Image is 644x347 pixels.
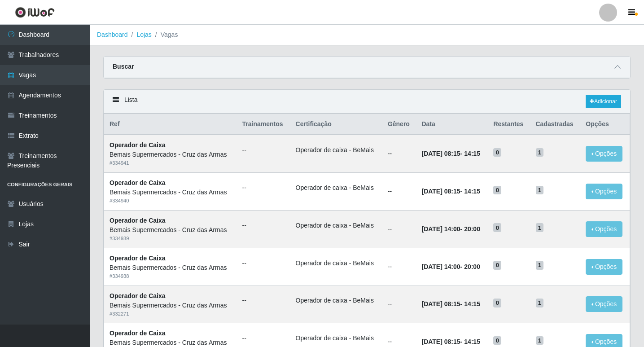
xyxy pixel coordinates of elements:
strong: Operador de Caixa [110,255,166,262]
div: # 332271 [110,310,232,318]
div: # 334940 [110,197,232,205]
th: Restantes [488,114,530,135]
ul: -- [242,259,285,268]
span: 0 [493,223,501,232]
span: 1 [536,148,544,157]
td: -- [382,173,416,211]
time: [DATE] 14:00 [421,263,460,270]
strong: Buscar [113,63,134,70]
strong: Operador de Caixa [110,292,166,299]
time: 14:15 [464,150,480,157]
a: Adicionar [586,95,621,108]
strong: - [421,263,480,270]
span: 1 [536,336,544,345]
strong: - [421,188,480,195]
th: Certificação [290,114,382,135]
th: Opções [580,114,630,135]
td: -- [382,286,416,323]
span: 1 [536,261,544,270]
div: Lista [104,90,630,114]
li: Operador de caixa - BeMais [296,259,377,268]
th: Ref [104,114,237,135]
strong: - [421,300,480,307]
td: -- [382,248,416,286]
button: Opções [586,184,622,199]
div: # 334938 [110,272,232,280]
li: Vagas [152,30,178,40]
button: Opções [586,221,622,237]
time: 14:15 [464,338,480,345]
time: [DATE] 08:15 [421,188,460,195]
div: Bemais Supermercados - Cruz das Armas [110,188,232,197]
strong: Operador de Caixa [110,217,166,224]
div: # 334941 [110,159,232,167]
th: Data [416,114,488,135]
ul: -- [242,221,285,230]
time: 14:15 [464,188,480,195]
div: Bemais Supermercados - Cruz das Armas [110,301,232,310]
strong: Operador de Caixa [110,141,166,149]
time: [DATE] 08:15 [421,338,460,345]
button: Opções [586,146,622,162]
span: 0 [493,299,501,307]
time: 20:00 [464,263,480,270]
td: -- [382,210,416,248]
li: Operador de caixa - BeMais [296,221,377,230]
nav: breadcrumb [90,25,644,45]
div: Bemais Supermercados - Cruz das Armas [110,225,232,235]
div: # 334939 [110,235,232,242]
div: Bemais Supermercados - Cruz das Armas [110,263,232,272]
li: Operador de caixa - BeMais [296,183,377,193]
li: Operador de caixa - BeMais [296,334,377,343]
time: 20:00 [464,225,480,233]
strong: - [421,150,480,157]
div: Bemais Supermercados - Cruz das Armas [110,150,232,159]
span: 1 [536,299,544,307]
span: 0 [493,261,501,270]
th: Cadastradas [530,114,581,135]
th: Gênero [382,114,416,135]
img: CoreUI Logo [15,7,55,18]
th: Trainamentos [237,114,290,135]
strong: - [421,338,480,345]
time: [DATE] 08:15 [421,300,460,307]
ul: -- [242,334,285,343]
span: 1 [536,223,544,232]
span: 1 [536,186,544,195]
ul: -- [242,296,285,305]
time: [DATE] 08:15 [421,150,460,157]
ul: -- [242,145,285,155]
li: Operador de caixa - BeMais [296,296,377,305]
strong: Operador de Caixa [110,329,166,337]
ul: -- [242,183,285,193]
a: Lojas [136,31,151,38]
a: Dashboard [97,31,128,38]
button: Opções [586,296,622,312]
span: 0 [493,186,501,195]
strong: Operador de Caixa [110,179,166,186]
td: -- [382,135,416,172]
span: 0 [493,336,501,345]
li: Operador de caixa - BeMais [296,145,377,155]
strong: - [421,225,480,233]
time: 14:15 [464,300,480,307]
span: 0 [493,148,501,157]
button: Opções [586,259,622,275]
time: [DATE] 14:00 [421,225,460,233]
